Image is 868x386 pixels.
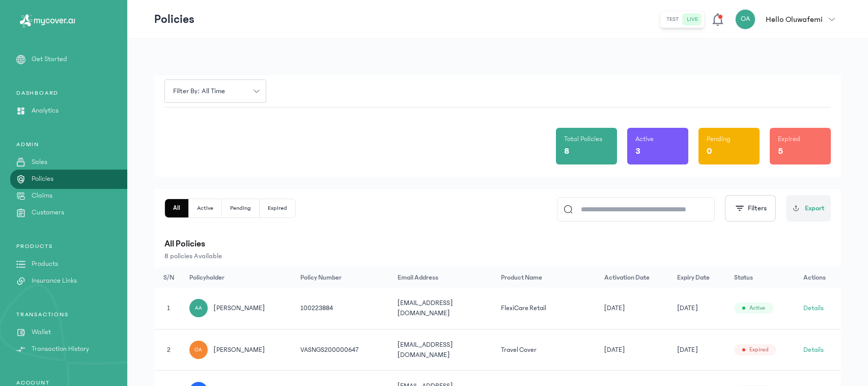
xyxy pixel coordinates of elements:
[32,54,67,65] p: Get Started
[805,203,825,214] span: Export
[189,341,208,359] div: OA
[154,267,183,288] th: S/N
[167,86,231,97] span: Filter by: all time
[214,303,265,313] span: [PERSON_NAME]
[797,267,841,288] th: Actions
[398,299,453,317] span: [EMAIL_ADDRESS][DOMAIN_NAME]
[214,345,265,355] span: [PERSON_NAME]
[32,344,89,354] p: Transaction History
[260,199,295,217] button: Expired
[677,303,698,313] span: [DATE]
[391,267,495,288] th: Email Address
[167,305,170,312] span: 1
[735,9,755,30] div: OA
[32,190,52,201] p: Claims
[707,144,712,158] p: 0
[32,157,47,168] p: Sales
[803,303,824,313] button: Details
[165,199,189,217] button: All
[294,329,391,371] td: VASNGS200000647
[725,195,776,222] button: Filters
[778,144,783,158] p: 5
[735,9,841,30] button: OAHello Oluwafemi
[222,199,260,217] button: Pending
[683,13,702,25] button: live
[749,304,765,312] span: Active
[604,303,625,313] span: [DATE]
[662,13,683,25] button: test
[398,341,453,359] span: [EMAIL_ADDRESS][DOMAIN_NAME]
[803,345,824,355] button: Details
[677,345,698,355] span: [DATE]
[164,237,831,251] p: All Policies
[707,134,731,144] p: Pending
[598,267,671,288] th: Activation Date
[671,267,728,288] th: Expiry Date
[495,329,598,371] td: Travel Cover
[604,345,625,355] span: [DATE]
[189,299,208,317] div: AA
[495,288,598,329] td: FlexiCare Retail
[154,11,194,27] p: Policies
[749,346,768,354] span: Expired
[32,275,77,286] p: Insurance Links
[32,207,64,218] p: Customers
[32,259,58,269] p: Products
[728,267,797,288] th: Status
[635,134,654,144] p: Active
[189,199,222,217] button: Active
[778,134,800,144] p: Expired
[32,105,59,116] p: Analytics
[32,327,51,338] p: Wallet
[495,267,598,288] th: Product Name
[164,251,831,261] p: 8 policies Available
[167,346,171,353] span: 2
[164,79,266,103] button: Filter by: all time
[294,288,391,329] td: 100223884
[564,144,569,158] p: 8
[32,174,53,184] p: Policies
[786,195,831,222] button: Export
[564,134,602,144] p: Total Policies
[766,13,823,25] p: Hello Oluwafemi
[635,144,640,158] p: 3
[294,267,391,288] th: Policy Number
[183,267,295,288] th: Policyholder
